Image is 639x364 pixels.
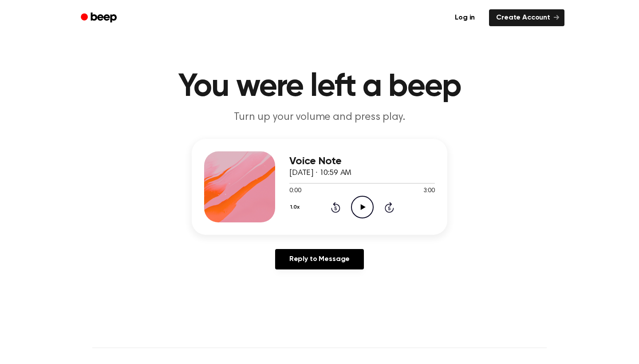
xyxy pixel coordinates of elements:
a: Log in [446,8,484,28]
p: Turn up your volume and press play. [149,110,490,125]
a: Create Account [489,9,564,26]
span: 3:00 [423,186,435,196]
h3: Voice Note [289,155,435,167]
button: 1.0x [289,200,303,215]
span: 0:00 [289,186,301,196]
h1: You were left a beep [92,71,547,103]
span: [DATE] · 10:59 AM [289,169,351,177]
a: Reply to Message [275,249,364,269]
a: Beep [75,9,125,27]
